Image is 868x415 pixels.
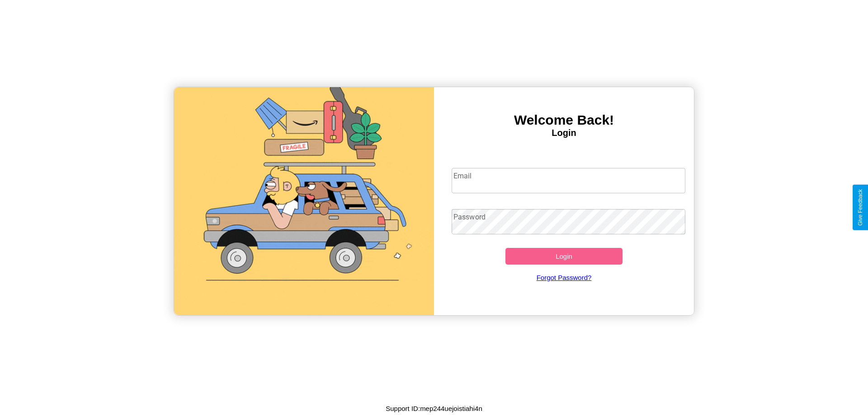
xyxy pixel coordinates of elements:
[857,189,863,226] div: Give Feedback
[434,112,694,128] h3: Welcome Back!
[174,87,434,315] img: gif
[505,248,623,265] button: Login
[447,265,681,290] a: Forgot Password?
[386,402,482,415] p: Support ID: mep244uejoistiahi4n
[434,128,694,138] h4: Login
